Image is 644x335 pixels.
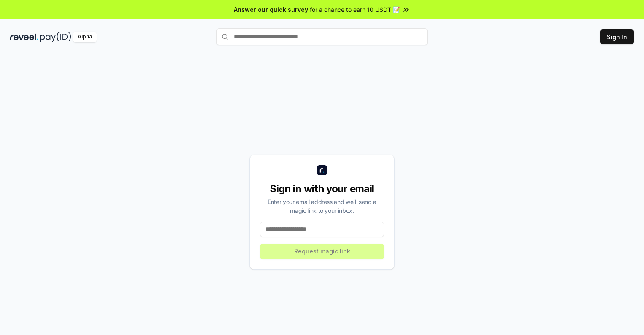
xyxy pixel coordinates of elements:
[234,5,308,14] span: Answer our quick survey
[260,182,384,196] div: Sign in with your email
[73,32,97,42] div: Alpha
[310,5,400,14] span: for a chance to earn 10 USDT 📝
[600,29,634,44] button: Sign In
[317,165,327,175] img: logo_small
[10,32,38,42] img: reveel_dark
[40,32,71,42] img: pay_id
[260,197,384,215] div: Enter your email address and we’ll send a magic link to your inbox.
